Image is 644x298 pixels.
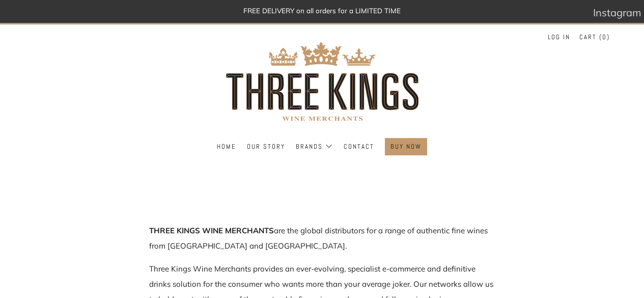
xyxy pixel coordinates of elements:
[217,139,236,155] a: Home
[344,139,374,155] a: Contact
[220,24,424,138] img: three kings wine merchants
[593,6,641,19] span: Instagram
[149,223,495,254] p: are the global distributors for a range of authentic fine wines from [GEOGRAPHIC_DATA] and [GEOGR...
[390,139,422,155] a: BUY NOW
[247,139,285,155] a: Our Story
[548,29,570,45] a: Log in
[296,139,333,155] a: Brands
[602,33,607,41] span: 0
[149,226,274,235] strong: THREE KINGS WINE MERCHANTS
[593,3,641,23] a: Instagram
[579,29,610,45] a: Cart (0)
